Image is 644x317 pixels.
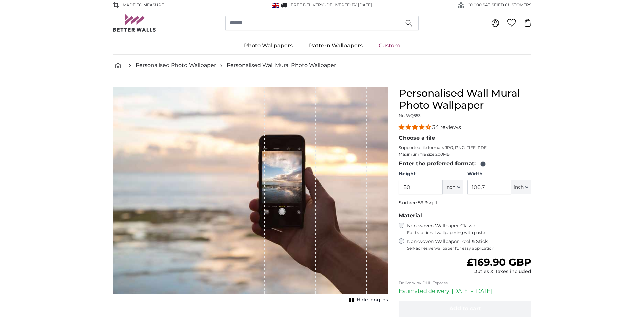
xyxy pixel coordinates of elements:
[511,180,531,194] button: inch
[399,134,531,142] legend: Choose a file
[407,238,531,251] label: Non-woven Wallpaper Peel & Stick
[113,55,531,76] nav: breadcrumbs
[325,2,372,7] span: -
[445,184,455,191] span: inch
[467,171,531,177] label: Width
[399,200,531,206] p: Surface:
[399,280,531,286] p: Delivery by DHL Express
[399,160,531,168] legend: Enter the preferred format:
[432,124,461,130] span: 34 reviews
[113,14,156,32] img: Betterwalls
[399,212,531,220] legend: Material
[399,171,463,177] label: Height
[399,124,432,130] span: 4.32 stars
[443,180,463,194] button: inch
[468,2,531,8] span: 60,000 SATISFIED CUSTOMERS
[399,152,531,157] p: Maximum file size 200MB.
[399,113,421,118] span: Nr. WQ553
[301,37,371,54] a: Pattern Wallpapers
[371,37,408,54] a: Custom
[449,305,481,312] span: Add to cart
[399,301,531,317] button: Add to cart
[357,297,388,303] span: Hide lengths
[291,2,325,7] span: FREE delivery!
[399,287,531,295] p: Estimated delivery: [DATE] - [DATE]
[123,2,164,8] span: Made to Measure
[467,256,531,268] span: £169.90 GBP
[399,145,531,150] p: Supported file formats JPG, PNG, TIFF, PDF
[236,37,301,54] a: Photo Wallpapers
[514,184,524,191] span: inch
[418,200,438,206] span: 59.3sq ft
[407,246,531,251] span: Self-adhesive wallpaper for easy application
[326,2,372,7] span: Delivered by [DATE]
[227,61,336,69] a: Personalised Wall Mural Photo Wallpaper
[467,268,531,275] div: Duties & Taxes included
[407,230,531,235] span: For traditional wallpapering with paste
[272,3,279,8] img: United Kingdom
[407,223,531,235] label: Non-woven Wallpaper Classic
[347,295,388,305] button: Hide lengths
[136,61,216,69] a: Personalised Photo Wallpaper
[399,87,531,111] h1: Personalised Wall Mural Photo Wallpaper
[113,87,388,305] div: 1 of 1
